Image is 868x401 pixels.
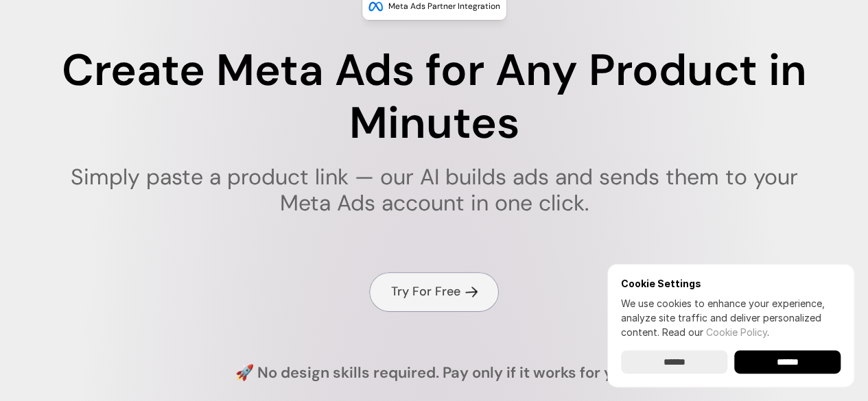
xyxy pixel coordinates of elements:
a: Cookie Policy [706,326,767,338]
p: We use cookies to enhance your experience, analyze site traffic and deliver personalized content. [621,296,841,339]
h4: 🚀 No design skills required. Pay only if it works for you. [235,363,633,384]
a: Try For Free [369,272,499,311]
h4: Try For Free [391,283,460,300]
h1: Simply paste a product link — our AI builds ads and sends them to your Meta Ads account in one cl... [43,164,825,217]
h6: Cookie Settings [621,278,841,289]
h1: Create Meta Ads for Any Product in Minutes [43,45,825,150]
span: Read our . [662,326,769,338]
